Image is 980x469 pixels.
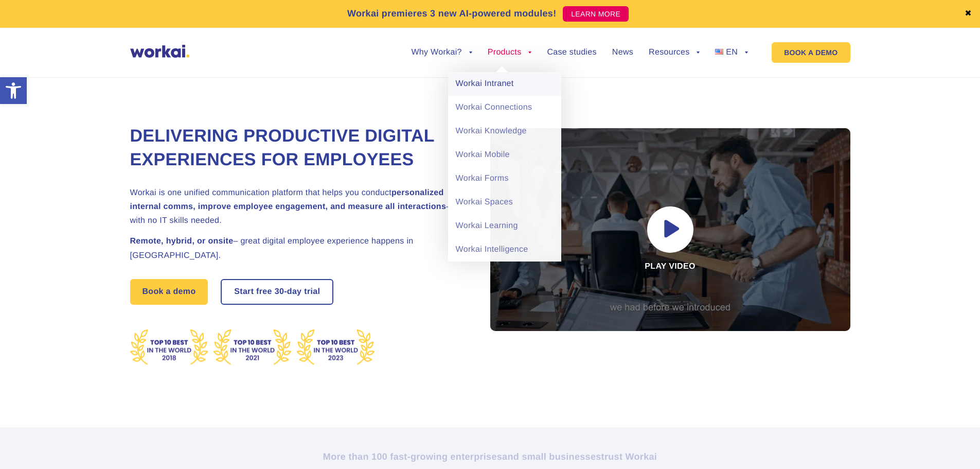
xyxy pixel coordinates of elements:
[448,167,561,190] a: Workai Forms
[612,48,633,57] a: News
[448,119,561,143] a: Workai Knowledge
[726,48,738,57] span: EN
[965,10,972,18] a: ✖
[347,7,557,21] p: Workai premieres 3 new AI-powered modules!
[130,279,208,305] a: Book a demo
[772,42,850,63] a: BOOK A DEMO
[490,128,850,331] div: Play video
[448,72,561,96] a: Workai Intranet
[448,190,561,214] a: Workai Spaces
[502,451,601,462] i: and small businesses
[488,48,532,57] a: Products
[275,288,302,296] i: 30-day
[448,96,561,119] a: Workai Connections
[130,234,465,262] h2: – great digital employee experience happens in [GEOGRAPHIC_DATA].
[222,280,332,304] a: Start free30-daytrial
[649,48,700,57] a: Resources
[448,238,561,262] a: Workai Intelligence
[448,143,561,167] a: Workai Mobile
[547,48,596,57] a: Case studies
[205,450,776,463] h2: More than 100 fast-growing enterprises trust Workai
[130,186,465,228] h2: Workai is one unified communication platform that helps you conduct – with no IT skills needed.
[130,237,234,246] strong: Remote, hybrid, or onsite
[563,6,629,22] a: LEARN MORE
[448,214,561,238] a: Workai Learning
[411,48,472,57] a: Why Workai?
[130,125,465,172] h1: Delivering Productive Digital Experiences for Employees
